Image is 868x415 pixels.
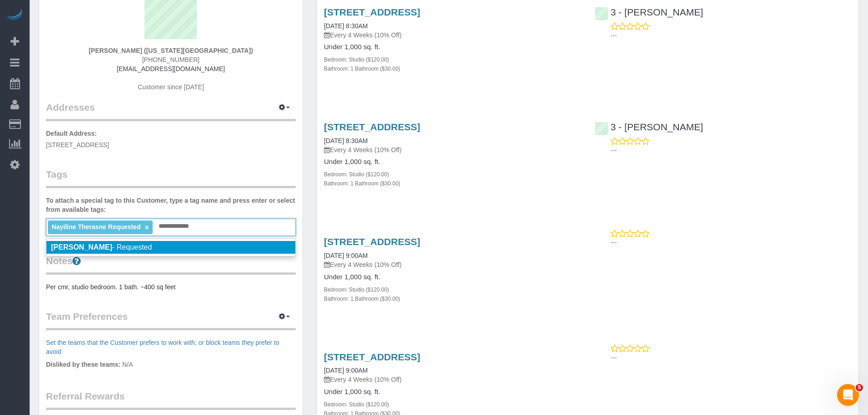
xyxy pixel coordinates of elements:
[324,137,368,144] a: [DATE] 8:30AM
[46,129,97,138] label: Default Address:
[324,401,389,408] small: Bedroom: Studio ($120.00)
[138,83,204,91] span: Customer since [DATE]
[46,310,296,330] legend: Team Preferences
[611,238,852,247] p: ---
[324,352,420,362] a: [STREET_ADDRESS]
[46,168,296,188] legend: Tags
[611,146,852,155] p: ---
[324,375,581,384] p: Every 4 Weeks (10% Off)
[46,360,120,369] label: Disliked by these teams:
[324,22,368,30] a: [DATE] 8:30AM
[611,31,852,40] p: ---
[89,47,253,54] strong: [PERSON_NAME] ([US_STATE][GEOGRAPHIC_DATA])
[324,252,368,259] a: [DATE] 9:00AM
[324,122,420,132] a: [STREET_ADDRESS]
[46,389,296,410] legend: Referral Rewards
[595,7,703,17] a: 3 - [PERSON_NAME]
[324,273,581,281] h4: Under 1,000 sq. ft.
[611,353,852,362] p: ---
[324,260,581,269] p: Every 4 Weeks (10% Off)
[324,31,581,40] p: Every 4 Weeks (10% Off)
[122,361,133,368] span: N/A
[324,287,389,293] small: Bedroom: Studio ($120.00)
[856,384,863,391] span: 5
[324,7,420,17] a: [STREET_ADDRESS]
[145,224,149,231] a: ×
[324,158,581,166] h4: Under 1,000 sq. ft.
[324,180,400,187] small: Bathroom: 1 Bathroom ($30.00)
[324,145,581,154] p: Every 4 Weeks (10% Off)
[46,141,109,149] span: [STREET_ADDRESS]
[324,367,368,374] a: [DATE] 9:00AM
[595,122,703,132] a: 3 - [PERSON_NAME]
[324,66,400,72] small: Bathroom: 1 Bathroom ($30.00)
[142,56,200,63] hm-ph: [PHONE_NUMBER]
[324,296,400,302] small: Bathroom: 1 Bathroom ($30.00)
[46,254,296,275] legend: Notes
[324,236,420,247] a: [STREET_ADDRESS]
[46,339,279,355] a: Set the teams that the Customer prefers to work with, or block teams they prefer to avoid
[51,223,140,231] span: Nayiline Therasne Requested
[46,196,296,214] label: To attach a special tag to this Customer, type a tag name and press enter or select from availabl...
[324,388,581,396] h4: Under 1,000 sq. ft.
[46,282,296,292] pre: Per cmr, studio bedroom. 1 bath. ~400 sq feet
[51,243,152,251] span: - Requested
[837,384,859,406] iframe: Intercom live chat
[117,65,225,72] a: [EMAIL_ADDRESS][DOMAIN_NAME]
[5,9,24,22] img: Automaid Logo
[324,171,389,178] small: Bedroom: Studio ($120.00)
[324,56,389,63] small: Bedroom: Studio ($120.00)
[324,43,581,51] h4: Under 1,000 sq. ft.
[51,243,112,251] em: [PERSON_NAME]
